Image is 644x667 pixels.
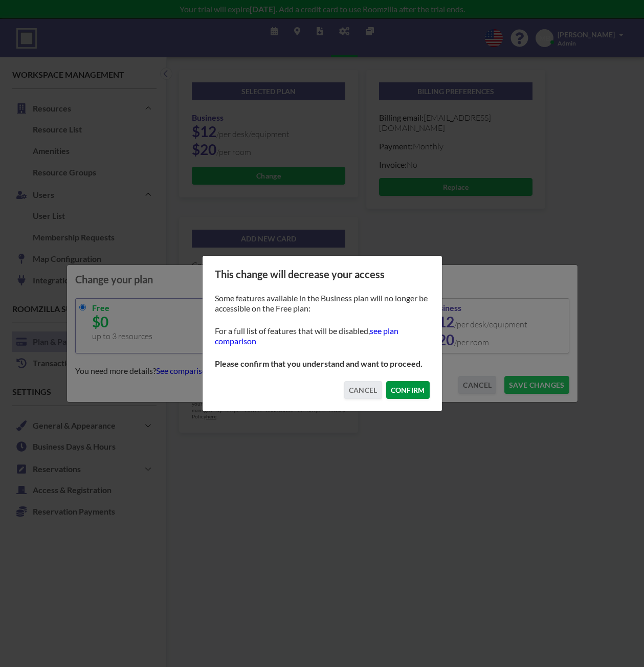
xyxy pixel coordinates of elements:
a: see plan comparison [215,326,398,346]
h3: This change will decrease your access [215,268,430,281]
button: CONFIRM [386,381,430,399]
p: Some features available in the Business plan will no longer be accessible on the Free plan: [215,293,430,314]
strong: Please confirm that you understand and want to proceed. [215,359,423,368]
p: For a full list of features that will be disabled, [215,326,430,346]
button: CANCEL [344,381,382,399]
